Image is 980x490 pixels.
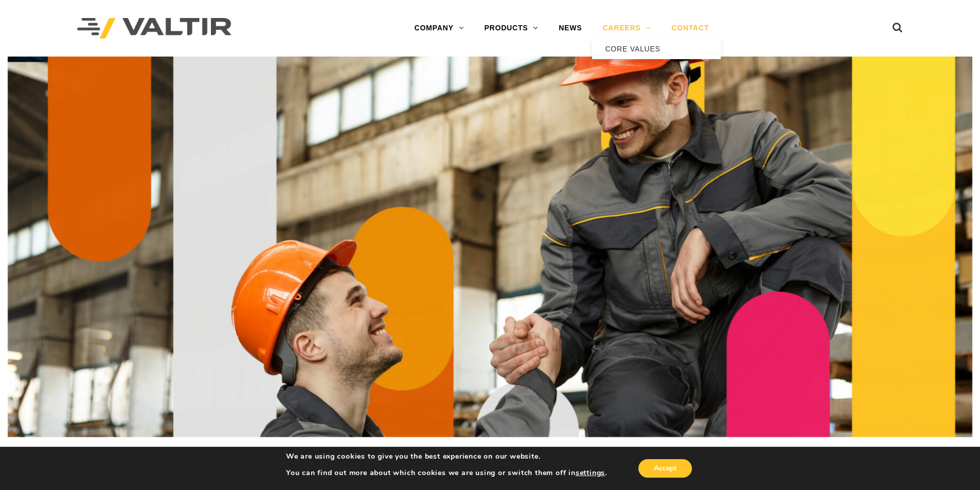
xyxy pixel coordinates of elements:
[474,18,548,39] a: PRODUCTS
[286,468,607,478] p: You can find out more about which cookies we are using or switch them off in .
[548,18,592,39] a: NEWS
[638,459,692,478] button: Accept
[592,18,661,39] a: CAREERS
[77,18,231,39] img: Valtir
[404,18,474,39] a: COMPANY
[286,452,607,461] p: We are using cookies to give you the best experience on our website.
[8,57,972,437] img: Contact_1
[576,468,605,478] button: settings
[592,39,721,59] a: CORE VALUES
[661,18,719,39] a: CONTACT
